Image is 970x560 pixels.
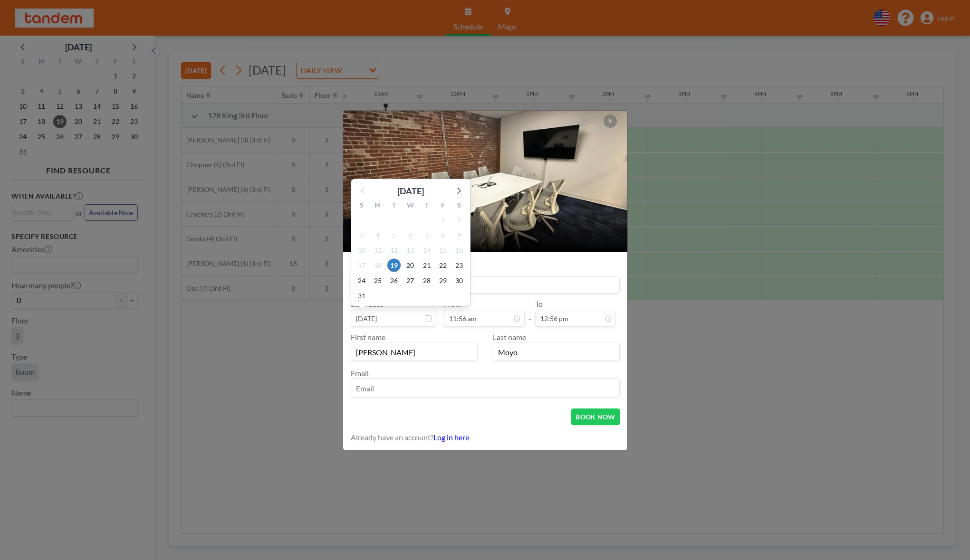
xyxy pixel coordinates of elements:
[371,244,384,257] span: Monday, August 11, 2025
[403,228,417,242] span: Wednesday, August 6, 2025
[452,274,466,287] span: Saturday, August 30, 2025
[351,332,385,342] label: First name
[351,277,619,293] input: Guest reservation
[397,184,424,198] div: [DATE]
[371,274,384,287] span: Monday, August 25, 2025
[387,244,401,257] span: Tuesday, August 12, 2025
[355,228,368,242] span: Sunday, August 3, 2025
[354,200,370,212] div: S
[355,220,617,235] h2: Crackers (2) (3rd Fl)
[420,259,433,272] span: Thursday, August 21, 2025
[433,433,469,442] a: Log in here
[452,228,466,242] span: Saturday, August 9, 2025
[351,369,369,378] label: Email
[370,200,386,212] div: M
[355,274,368,287] span: Sunday, August 24, 2025
[452,259,466,272] span: Saturday, August 23, 2025
[451,200,467,212] div: S
[386,200,402,212] div: T
[420,228,433,242] span: Thursday, August 7, 2025
[351,344,477,361] input: First name
[403,274,417,287] span: Wednesday, August 27, 2025
[351,380,619,397] input: Email
[452,244,466,257] span: Saturday, August 16, 2025
[571,408,619,425] button: BOOK NOW
[493,332,526,342] label: Last name
[420,244,433,257] span: Thursday, August 14, 2025
[535,299,543,309] label: To
[403,259,417,272] span: Wednesday, August 20, 2025
[387,259,401,272] span: Tuesday, August 19, 2025
[419,200,435,212] div: T
[436,244,450,257] span: Friday, August 15, 2025
[493,344,619,361] input: Last name
[436,259,450,272] span: Friday, August 22, 2025
[387,274,401,287] span: Tuesday, August 26, 2025
[452,213,466,227] span: Saturday, August 2, 2025
[436,228,450,242] span: Friday, August 8, 2025
[355,244,368,257] span: Sunday, August 10, 2025
[435,200,451,212] div: F
[387,228,401,242] span: Tuesday, August 5, 2025
[355,259,368,272] span: Sunday, August 17, 2025
[436,213,450,227] span: Friday, August 1, 2025
[351,433,433,442] span: Already have an account?
[402,200,418,212] div: W
[371,259,384,272] span: Monday, August 18, 2025
[436,274,450,287] span: Friday, August 29, 2025
[528,303,531,323] span: -
[343,74,628,288] img: 537.jpg
[403,244,417,257] span: Wednesday, August 13, 2025
[355,289,368,303] span: Sunday, August 31, 2025
[371,228,384,242] span: Monday, August 4, 2025
[420,274,433,287] span: Thursday, August 28, 2025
